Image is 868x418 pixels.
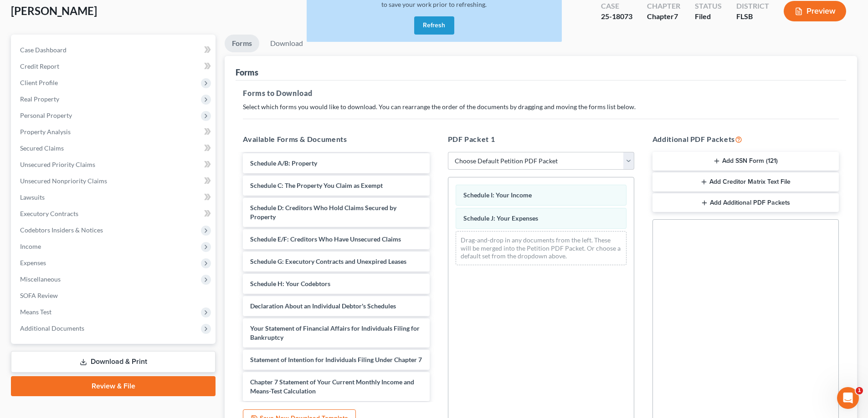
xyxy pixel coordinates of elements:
div: Hi [PERSON_NAME]! I just heard back from Xactus. Your account has been reactivated. Can you try p... [15,263,142,299]
div: Hi [PERSON_NAME]! I'll reach out to [PERSON_NAME] and get this resolved for you. I'll let you kno... [7,177,149,223]
div: Pierre says… [7,231,175,258]
span: Property Analysis [20,128,71,136]
button: Add SSN Form (121) [652,152,839,171]
div: wrong name [121,129,175,149]
span: Unsecured Priority Claims [20,161,95,168]
a: Download [263,35,310,52]
a: Lawsuits [13,189,216,206]
button: Upload attachment [43,298,51,305]
h5: Available Forms & Documents [243,134,429,145]
textarea: Message… [8,279,175,294]
div: the account name if [PERSON_NAME] [41,108,175,128]
a: Unsecured Priority Claims [13,156,216,173]
button: Home [159,4,176,21]
a: Review & File [11,376,216,396]
div: Hi [PERSON_NAME]! I'll reach out to [PERSON_NAME] and get this resolved for you. I'll let you kno... [15,182,142,218]
strong: Freeze on Credit Report [37,62,123,70]
div: Pierre says… [7,129,175,150]
button: Add Creditor Matrix Text File [652,172,839,191]
span: SOFA Review [20,292,58,299]
h5: PDF Packet 1 [448,134,634,145]
span: Schedule J: Your Expenses [463,214,538,222]
h1: Operator [44,5,77,11]
p: Select which forms you would like to download. You can rearrange the order of the documents by dr... [243,102,839,111]
span: Chapter 7 Statement of Your Current Monthly Income and Means-Test Calculation [250,378,414,395]
span: Real Property [20,95,59,103]
div: Status [695,1,722,11]
span: Case Dashboard [20,46,67,54]
a: Property Analysis [13,124,216,140]
span: Additional Documents [20,324,84,332]
button: Emoji picker [14,298,21,305]
button: Preview [784,1,846,21]
div: Case [601,1,632,11]
span: Credit Report [20,62,59,70]
div: Pierre says… [7,150,175,177]
a: Unsecured Nonpriority Claims [13,173,216,189]
span: Declaration About an Individual Debtor's Schedules [250,302,396,310]
span: Schedule A/B: Property [250,159,317,167]
span: 7 [674,12,678,20]
div: ok than you [123,231,175,251]
div: Chapter [647,1,680,11]
button: Refresh [414,16,454,35]
div: Chapter [647,11,680,22]
iframe: To enrich screen reader interactions, please activate Accessibility in Grammarly extension settings [837,387,859,409]
strong: Re-Pulling Credit Reports Within NextChapter [37,29,128,45]
span: Your Statement of Financial Affairs for Individuals Filing for Bankruptcy [250,324,420,341]
div: Freeze on Credit Report [28,54,175,78]
div: 25-18073 [601,11,632,22]
div: Drag-and-drop in any documents from the left. These will be merged into the Petition PDF Packet. ... [456,231,627,265]
h5: Additional PDF Packets [652,134,839,145]
a: Forms [225,35,259,52]
div: Forms [236,67,258,78]
div: District [736,1,769,11]
div: Hi [PERSON_NAME]! I just heard back from Xactus. Your account has been reactivated. Can you try p... [7,258,149,304]
img: Profile image for Operator [26,5,41,20]
span: Personal Property [20,111,72,119]
span: Schedule D: Creditors Who Hold Claims Secured by Property [250,204,396,221]
span: Expenses [20,259,46,267]
a: Download & Print [11,351,216,373]
img: Profile image for Operator [7,82,22,96]
span: [PERSON_NAME] [11,4,97,17]
div: Correct name is [PERSON_NAME] [62,155,168,164]
span: Schedule C: The Property You Claim as Exempt [250,181,383,189]
div: wrong name [128,135,168,144]
span: Means Test [20,308,51,316]
span: 1 [856,387,863,394]
span: Schedule G: Executory Contracts and Unexpired Leases [250,257,406,265]
a: Credit Report [13,58,216,75]
div: Correct name is [PERSON_NAME] [55,150,175,170]
span: Income [20,242,41,250]
div: Re-Pulling Credit Reports Within NextChapter [28,20,175,54]
button: Add Additional PDF Packets [652,193,839,212]
div: ok than you [130,236,168,245]
span: Client Profile [20,79,58,86]
button: go back [6,4,23,21]
a: Executory Contracts [13,206,216,222]
p: The team can also help [44,11,113,20]
h5: Forms to Download [243,88,839,99]
span: More in the Help Center [63,86,149,93]
span: Codebtors Insiders & Notices [20,226,103,234]
span: Miscellaneous [20,275,61,283]
a: More in the Help Center [28,78,175,101]
span: Schedule E/F: Creditors Who Have Unsecured Claims [250,235,401,243]
div: the account name if [PERSON_NAME] [49,114,168,123]
a: Case Dashboard [13,42,216,58]
span: Schedule H: Your Codebtors [250,280,330,287]
a: Secured Claims [13,140,216,156]
div: Lindsey says… [7,177,175,231]
span: Unsecured Nonpriority Claims [20,177,107,185]
button: Gif picker [29,298,36,305]
span: Statement of Intention for Individuals Filing Under Chapter 7 [250,356,422,363]
div: Lindsey says… [7,258,175,324]
div: FLSB [736,11,769,22]
span: Schedule I: Your Income [463,191,532,199]
div: Filed [695,11,722,22]
button: Send a message… [156,294,171,309]
a: SOFA Review [13,287,216,304]
span: Secured Claims [20,144,64,152]
span: Executory Contracts [20,210,78,217]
